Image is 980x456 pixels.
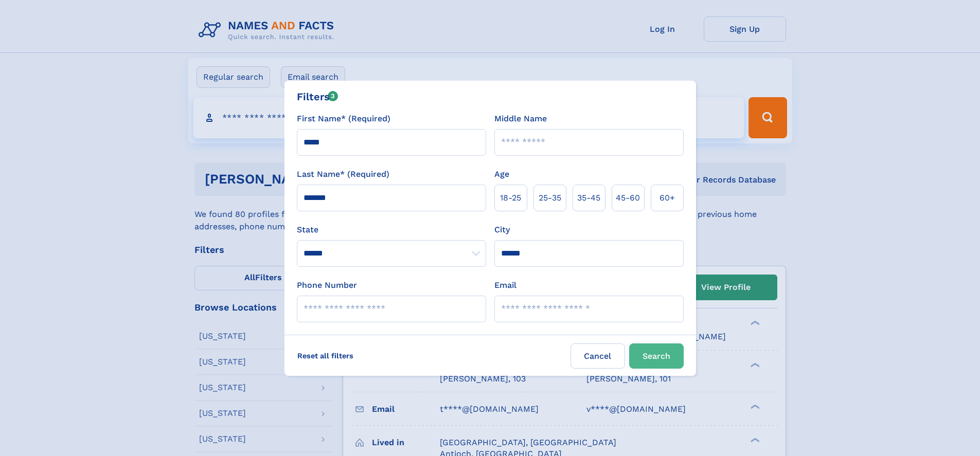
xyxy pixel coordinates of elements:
span: 45‑60 [616,192,640,204]
span: 35‑45 [577,192,600,204]
label: Cancel [571,343,625,369]
span: 60+ [660,192,675,204]
label: Email [494,279,516,291]
label: First Name* (Required) [297,113,390,125]
label: Middle Name [494,113,547,125]
span: 25‑35 [539,192,561,204]
label: State [297,224,486,236]
label: Reset all filters [291,343,360,368]
label: Last Name* (Required) [297,168,389,180]
span: 18‑25 [500,192,521,204]
label: Phone Number [297,279,357,291]
label: Age [494,168,509,180]
label: City [494,224,510,236]
button: Search [629,343,684,369]
div: Filters [297,89,338,104]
